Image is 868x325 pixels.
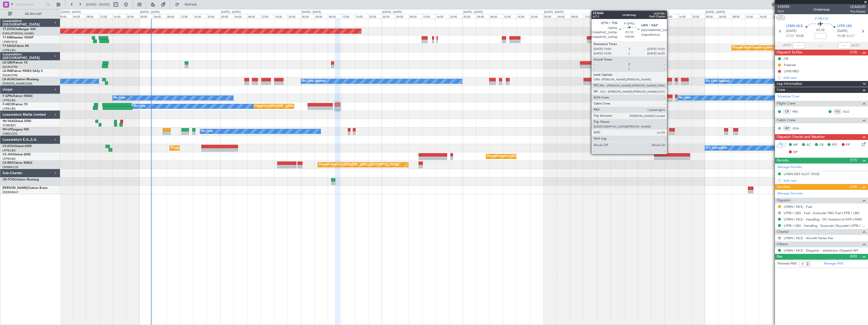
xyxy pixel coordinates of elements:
div: 20:00 [368,14,382,18]
a: DNMM/LOS [3,165,18,169]
a: F-HECDFalcon 7X [3,103,28,106]
a: CS-DOUGlobal 6500 [3,145,32,148]
div: 00:00 [624,14,637,18]
div: No Crew Sabadell [302,77,326,85]
a: T7-EAGLFalcon 8X [3,45,29,48]
div: 16:00 [436,14,449,18]
div: 20:00 [207,14,220,18]
span: 01:10 [816,28,824,33]
span: Pos Charter [850,9,865,14]
span: All Aircraft [13,12,53,16]
a: CS-RRCFalcon 900LX [3,161,32,165]
div: 20:00 [611,14,624,18]
div: FO [833,109,842,114]
span: LEA263D [850,4,865,9]
div: Planned Maint [GEOGRAPHIC_DATA] ([GEOGRAPHIC_DATA]) [171,144,251,152]
a: LX-GBHFalcon 7X [3,61,28,64]
span: Flight Crew [777,101,795,107]
a: LFPB/LBG [3,48,16,52]
a: LFMN/NCE [3,40,17,44]
div: 04:00 [72,14,85,18]
div: 20:00 [772,14,786,18]
a: LX-INBFalcon 900EX EASy II [3,70,42,73]
div: [DATE] - [DATE] [221,10,241,14]
div: 04:00 [638,14,651,18]
span: CS-JHH [3,153,13,156]
span: MF [793,143,798,148]
span: LFPB LBG [837,24,852,29]
div: 12:00 [261,14,274,18]
span: LX-GBH [3,61,14,64]
span: 10:25 [796,34,804,39]
span: LX-AOA [3,78,14,81]
a: LFPB/LBG [3,149,16,152]
div: 00:00 [463,14,476,18]
div: 12:00 [584,14,597,18]
div: [DATE] - [DATE] [61,10,81,14]
span: (3/4) [850,184,857,189]
div: Add new [783,178,865,183]
div: No Crew [134,103,146,110]
a: LFPB / LBG - Handling - ExecuJet (Skyvalet) LFPB / LBG [784,224,865,228]
span: AC [806,143,811,148]
div: 12:00 [422,14,436,18]
a: CS-JHHGlobal 6000 [3,153,31,156]
a: T7-EMIHawker 900XP [3,36,33,39]
span: [PERSON_NAME] [3,187,27,190]
a: OLG [843,109,854,114]
button: UTC [776,15,785,20]
input: Trip Number [15,1,45,8]
span: Services [777,184,790,190]
label: Planned PAX [777,261,796,266]
div: CB [784,56,788,61]
span: (1/1) [850,157,857,163]
span: T7-EMI [3,36,12,39]
div: 12:00 [503,14,516,18]
span: Charter [777,229,789,235]
div: 20:00 [530,14,543,18]
a: T7-DYNChallenger 604 [3,28,36,31]
span: LFMN NCE [786,24,803,29]
div: 16:00 [678,14,691,18]
div: 04:00 [153,14,166,18]
div: 16:00 [759,14,772,18]
div: CP [783,109,791,114]
span: P2/4 [777,9,790,14]
div: 08:00 [166,14,180,18]
div: Planned Maint [GEOGRAPHIC_DATA] ([GEOGRAPHIC_DATA]) [319,161,399,169]
div: Add new [783,75,865,80]
div: 00:00 [301,14,314,18]
a: Manage Permits [777,165,802,170]
span: Leg Information [777,81,802,87]
div: 16:00 [597,14,611,18]
span: LX-INB [3,70,12,73]
div: 04:00 [395,14,409,18]
div: 08:00 [409,14,422,18]
div: Underway [813,7,830,12]
span: ELDT [847,34,855,39]
input: --:-- [793,43,805,49]
div: [DATE] - [DATE] [140,10,160,14]
span: ATOT [783,43,791,48]
div: 12:00 [99,14,113,18]
div: [DATE] - [DATE] [302,10,321,14]
a: PBS [792,109,804,114]
span: CS-RRC [3,161,13,165]
div: 08:00 [732,14,745,18]
div: [DATE] - [DATE] [463,10,483,14]
div: Planned Maint Geneva (Cointrin) [733,44,775,52]
a: LFMN / NCE - Aircraft Noise Fee [784,236,833,240]
div: 04:00 [314,14,328,18]
div: 08:00 [85,14,99,18]
span: Pax [777,254,782,260]
span: DP [793,150,798,155]
div: Prebrief [784,63,796,67]
div: 04:00 [476,14,489,18]
a: LFPB/LBG [3,98,16,102]
a: LFPB/LBG [3,157,16,161]
div: Planned Maint [GEOGRAPHIC_DATA] ([GEOGRAPHIC_DATA]) [487,153,567,160]
span: T7-DYN [3,28,14,31]
span: CS-DOU [3,145,14,148]
span: T7-EAGL [3,45,15,48]
span: [DATE] [837,29,848,34]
